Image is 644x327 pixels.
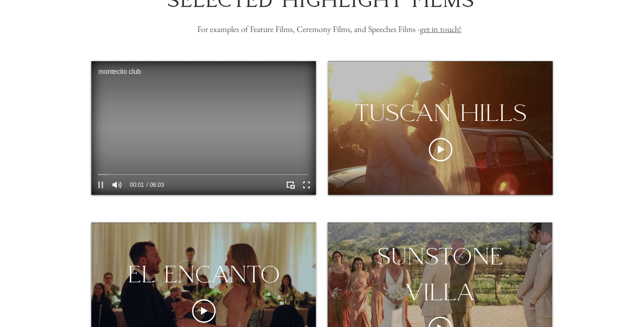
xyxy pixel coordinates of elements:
span: For examples of Feature Films, Ceremony Films, and Speeches Films - [197,24,461,34]
button: Enter full screen [300,179,313,191]
a: get in touch! [420,24,461,34]
button: Play video [192,299,216,323]
button: Pause [95,179,107,191]
span: 06:03 [146,182,164,188]
div: sunstone villa [328,239,552,310]
span: 00:01 [130,182,144,188]
div: tuscan hills [332,95,549,131]
button: Play Picture-in-Picture [284,179,297,191]
button: Mute [111,179,123,191]
button: Play video [429,138,452,161]
div: montecito club [98,68,222,75]
div: el encanto [105,256,302,292]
